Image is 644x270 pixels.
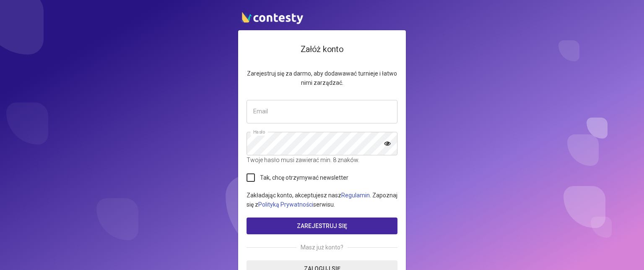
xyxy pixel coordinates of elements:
[247,155,397,165] p: Twoje hasło musi zawierać min. 8 znaków.
[247,69,397,87] p: Zarejestruj się za darmo, aby dodawawać turnieje i łatwo nimi zarządzać.
[247,43,397,56] h4: Załóż konto
[341,192,370,199] a: Regulamin
[247,218,397,234] button: Zarejestruj się
[247,173,348,182] label: Tak, chcę otrzymywać newsletter
[297,223,347,229] span: Zarejestruj się
[247,191,397,209] p: Zakładając konto, akceptujesz nasz . Zapoznaj się z serwisu.
[258,201,313,208] a: Polityką Prywatności
[296,243,348,252] span: Masz już konto?
[238,8,305,26] img: contesty logo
